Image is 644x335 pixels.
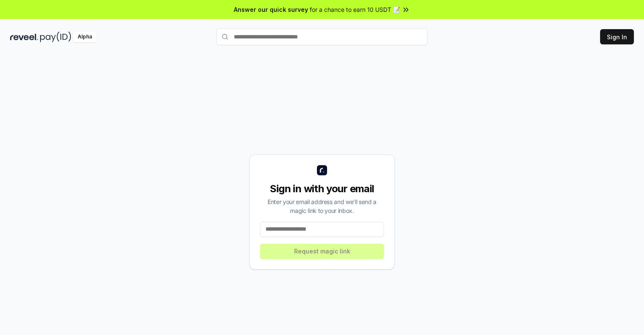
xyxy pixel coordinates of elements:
[10,32,38,42] img: reveel_dark
[40,32,71,42] img: pay_id
[260,197,384,215] div: Enter your email address and we’ll send a magic link to your inbox.
[234,5,308,14] span: Answer our quick survey
[600,29,634,44] button: Sign In
[310,5,400,14] span: for a chance to earn 10 USDT 📝
[260,182,384,196] div: Sign in with your email
[317,165,327,175] img: logo_small
[73,32,97,42] div: Alpha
